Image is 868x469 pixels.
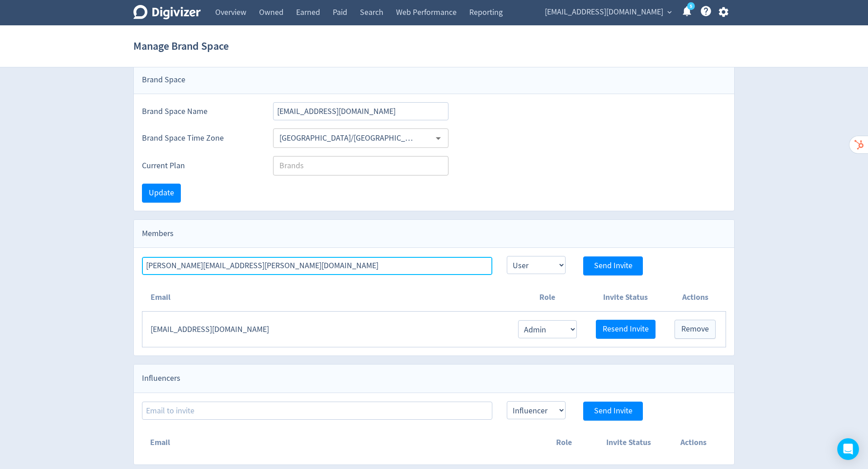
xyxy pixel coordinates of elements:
[142,312,509,347] td: [EMAIL_ADDRESS][DOMAIN_NAME]
[134,66,734,94] div: Brand Space
[675,320,716,339] button: Remove
[545,5,663,19] span: [EMAIL_ADDRESS][DOMAIN_NAME]
[603,325,649,333] span: Resend Invite
[837,438,859,460] div: Open Intercom Messenger
[142,106,259,117] label: Brand Space Name
[431,131,445,145] button: Open
[134,365,734,393] div: Influencers
[142,160,259,171] label: Current Plan
[149,189,174,197] span: Update
[273,102,448,120] input: Brand Space
[583,256,643,275] button: Send Invite
[665,284,726,312] th: Actions
[665,8,674,16] span: expand_more
[142,284,509,312] th: Email
[142,133,259,144] label: Brand Space Time Zone
[542,5,674,19] button: [EMAIL_ADDRESS][DOMAIN_NAME]
[133,32,229,61] h1: Manage Brand Space
[142,429,531,456] th: Email
[687,2,695,10] a: 5
[583,402,643,421] button: Send Invite
[531,429,596,456] th: Role
[690,3,692,9] text: 5
[661,429,726,456] th: Actions
[509,284,586,312] th: Role
[142,402,492,420] input: Email to invite
[276,131,419,145] input: Select Timezone
[681,325,709,333] span: Remove
[586,284,665,312] th: Invite Status
[594,262,632,270] span: Send Invite
[596,429,661,456] th: Invite Status
[596,320,656,339] button: Resend Invite
[594,407,632,415] span: Send Invite
[134,220,734,248] div: Members
[142,184,181,203] button: Update
[142,257,492,275] input: Email to invite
